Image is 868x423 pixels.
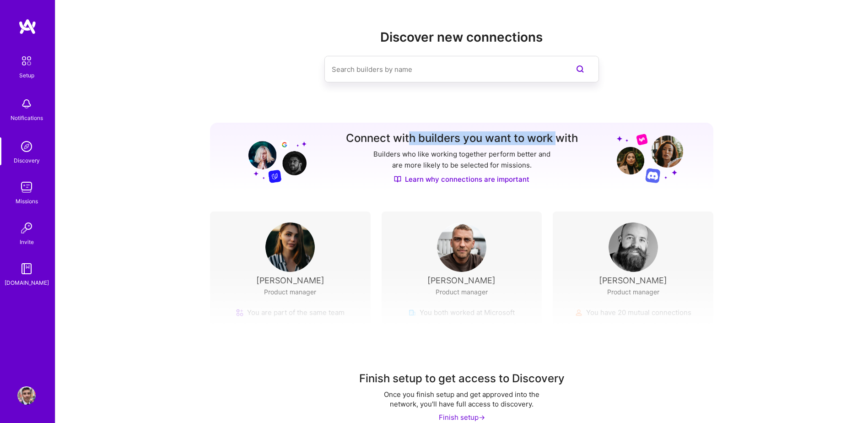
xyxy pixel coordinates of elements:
[240,133,307,183] img: Grow your network
[372,149,552,171] p: Builders who like working together perform better and are more likely to be selected for missions.
[17,219,36,237] img: Invite
[332,58,555,81] input: Search builders by name
[609,222,658,272] img: User Avatar
[437,222,486,272] img: User Avatar
[17,51,36,70] img: setup
[265,222,315,272] img: User Avatar
[17,260,36,278] img: guide book
[394,175,401,183] img: Discover
[16,196,38,206] div: Missions
[370,390,553,409] div: Once you finish setup and get approved into the network, you'll have full access to discovery.
[439,412,485,422] div: Finish setup ->
[5,278,49,287] div: [DOMAIN_NAME]
[19,70,34,80] div: Setup
[17,137,36,156] img: discovery
[210,30,713,45] h2: Discover new connections
[15,386,38,405] a: User Avatar
[17,386,36,405] img: User Avatar
[14,156,40,165] div: Discovery
[575,64,586,75] i: icon SearchPurple
[17,95,36,113] img: bell
[20,237,34,247] div: Invite
[346,132,578,145] h3: Connect with builders you want to work with
[359,371,565,386] div: Finish setup to get access to Discovery
[18,18,37,35] img: logo
[617,133,683,183] img: Grow your network
[11,113,43,123] div: Notifications
[17,178,36,196] img: teamwork
[394,174,529,184] a: Learn why connections are important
